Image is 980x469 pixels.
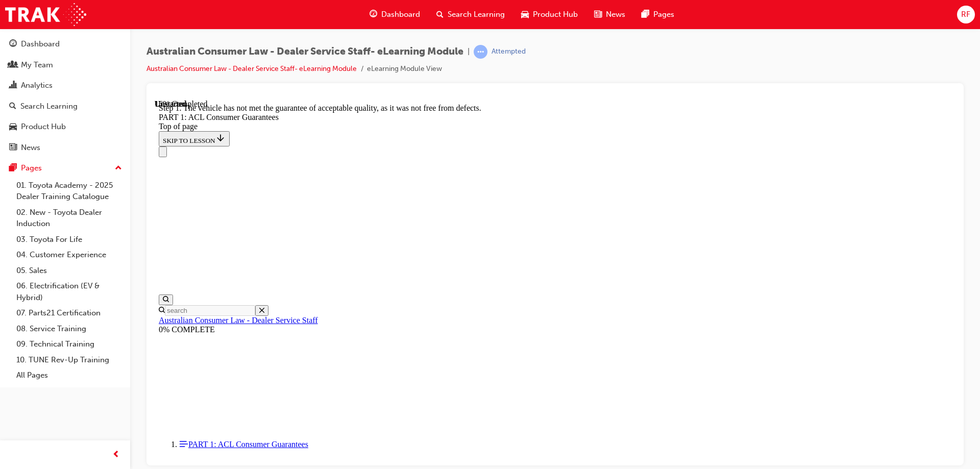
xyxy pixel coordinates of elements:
a: guage-iconDashboard [361,4,428,25]
div: News [21,142,40,154]
span: Australian Consumer Law - Dealer Service Staff- eLearning Module [146,46,463,58]
div: 0% COMPLETE [4,226,797,235]
img: Trak [5,3,86,26]
a: 10. TUNE Rev-Up Training [12,352,126,368]
span: learningRecordVerb_ATTEMPT-icon [474,45,487,59]
a: News [4,138,126,157]
a: 06. Electrification (EV & Hybrid) [12,278,126,305]
div: Analytics [21,80,53,91]
button: Close navigation menu [4,47,12,58]
div: PART 1: ACL Consumer Guarantees [4,13,797,22]
span: guage-icon [370,8,377,21]
a: search-iconSearch Learning [428,4,513,25]
a: 08. Service Training [12,321,126,337]
span: car-icon [9,122,17,132]
span: search-icon [436,8,444,21]
a: Australian Consumer Law - Dealer Service Staff [4,216,163,225]
button: Pages [4,159,126,178]
span: car-icon [521,8,529,21]
a: news-iconNews [586,4,633,25]
a: Search Learning [4,97,126,116]
a: Dashboard [4,35,126,54]
a: My Team [4,56,126,75]
span: pages-icon [642,8,649,21]
div: Dashboard [21,38,60,50]
button: SKIP TO LESSON [4,32,75,47]
div: Search Learning [20,101,78,112]
span: Product Hub [533,9,578,20]
a: All Pages [12,367,126,383]
a: 04. Customer Experience [12,247,126,263]
div: Product Hub [21,121,66,133]
a: Product Hub [4,117,126,136]
span: Dashboard [381,9,420,20]
span: people-icon [9,61,17,70]
a: 09. Technical Training [12,336,126,352]
button: Open search menu [4,195,18,206]
span: pages-icon [9,164,17,173]
a: pages-iconPages [633,4,682,25]
div: Step 1. The vehicle has not met the guarantee of acceptable quality, as it was not free from defe... [4,4,797,13]
span: Search Learning [448,9,505,20]
span: chart-icon [9,81,17,90]
a: 07. Parts21 Certification [12,305,126,321]
input: Search [10,206,101,216]
span: news-icon [9,143,17,153]
span: Pages [653,9,674,20]
span: RF [961,9,970,20]
button: DashboardMy TeamAnalyticsSearch LearningProduct HubNews [4,33,126,159]
button: RF [957,6,975,23]
li: eLearning Module View [367,63,442,75]
div: Top of page [4,22,797,32]
a: 01. Toyota Academy - 2025 Dealer Training Catalogue [12,178,126,205]
div: Attempted [492,47,526,57]
span: up-icon [115,162,122,175]
a: Analytics [4,76,126,95]
span: SKIP TO LESSON [8,37,71,45]
a: car-iconProduct Hub [513,4,586,25]
span: | [468,46,470,58]
a: 05. Sales [12,263,126,279]
a: 02. New - Toyota Dealer Induction [12,205,126,232]
a: Australian Consumer Law - Dealer Service Staff- eLearning Module [146,64,357,73]
div: Pages [21,162,42,174]
a: 03. Toyota For Life [12,232,126,248]
span: guage-icon [9,40,17,49]
span: news-icon [594,8,602,21]
div: My Team [21,59,53,71]
span: prev-icon [112,449,120,461]
span: News [606,9,625,20]
button: Close search menu [101,206,114,216]
span: search-icon [9,102,16,111]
